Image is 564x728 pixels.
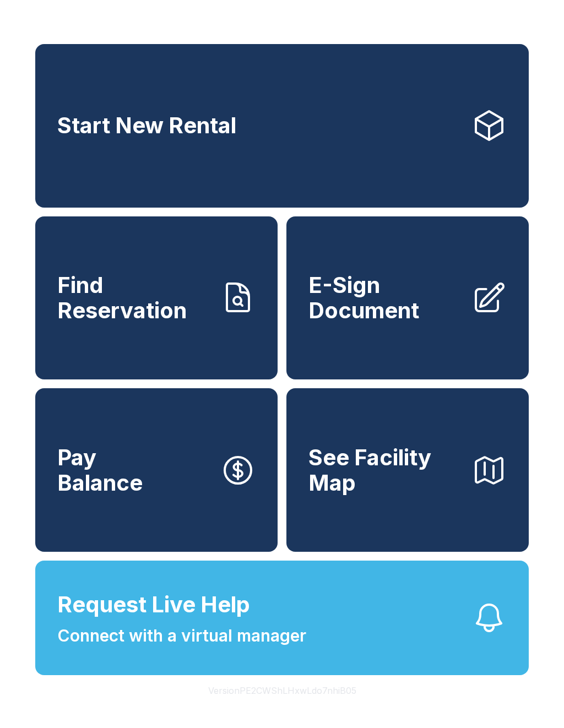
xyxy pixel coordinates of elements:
[35,216,278,380] a: Find Reservation
[286,216,529,380] a: E-Sign Document
[308,273,463,323] span: E-Sign Document
[57,273,211,323] span: Find Reservation
[35,44,529,208] a: Start New Rental
[57,445,143,495] span: Pay Balance
[286,388,529,552] button: See Facility Map
[57,623,306,648] span: Connect with a virtual manager
[57,113,236,138] span: Start New Rental
[308,445,463,495] span: See Facility Map
[199,675,365,706] button: VersionPE2CWShLHxwLdo7nhiB05
[35,388,278,552] a: PayBalance
[35,561,529,675] button: Request Live HelpConnect with a virtual manager
[57,588,250,621] span: Request Live Help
